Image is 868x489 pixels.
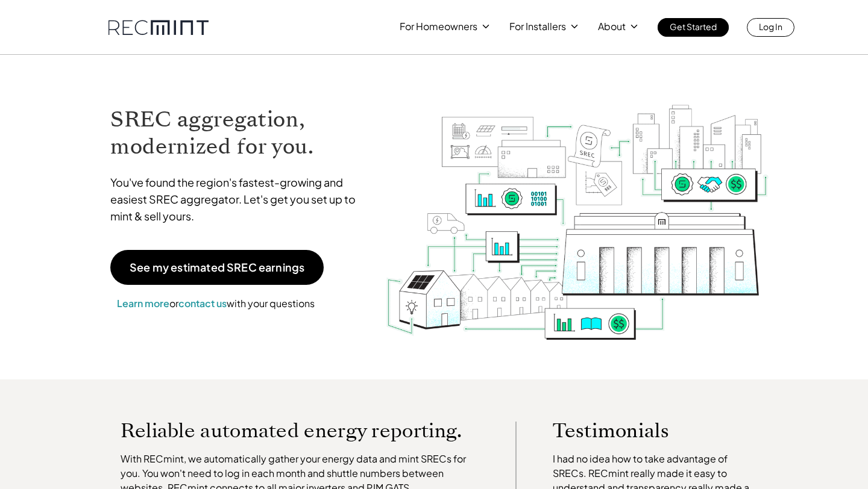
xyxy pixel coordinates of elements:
p: Log In [759,18,782,35]
a: Learn more [117,297,169,310]
a: contact us [178,297,227,310]
p: See my estimated SREC earnings [130,262,304,273]
p: For Installers [509,18,566,35]
p: or with your questions [110,296,321,311]
a: See my estimated SREC earnings [110,250,324,285]
p: You've found the region's fastest-growing and easiest SREC aggregator. Let's get you set up to mi... [110,174,367,225]
p: For Homeowners [400,18,477,35]
p: About [598,18,626,35]
a: Get Started [658,18,729,37]
a: Log In [747,18,794,37]
p: Reliable automated energy reporting. [121,422,480,440]
h1: SREC aggregation, modernized for you. [110,106,367,160]
p: Testimonials [553,422,732,440]
img: RECmint value cycle [385,73,770,343]
p: Get Started [670,18,717,35]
